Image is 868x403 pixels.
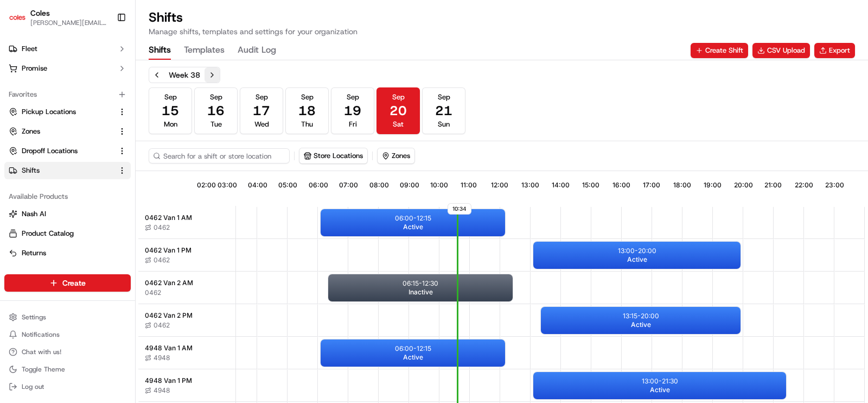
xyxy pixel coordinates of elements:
[691,43,748,58] button: Create Shift
[154,386,170,395] span: 4948
[240,87,283,134] button: Sep17Wed
[344,102,361,119] span: 19
[4,103,131,121] button: Pickup Locations
[390,102,407,119] span: 20
[4,362,131,377] button: Toggle Theme
[299,148,367,163] button: Store Locations
[301,92,314,102] span: Sep
[9,166,113,175] a: Shifts
[422,87,465,134] button: Sep21Sun
[4,4,112,30] button: ColesColes[PERSON_NAME][EMAIL_ADDRESS][PERSON_NAME][PERSON_NAME][DOMAIN_NAME]
[7,153,87,173] a: 📗Knowledge Base
[22,330,60,339] span: Notifications
[752,43,810,58] button: CSV Upload
[278,181,297,190] span: 05:00
[154,321,170,330] span: 0462
[238,41,276,60] button: Audit Log
[430,181,448,190] span: 10:00
[301,119,313,129] span: Thu
[349,119,357,129] span: Fri
[210,92,222,102] span: Sep
[393,119,404,129] span: Sat
[11,11,33,33] img: Nash
[154,223,170,232] span: 0462
[145,376,192,385] span: 4948 Van 1 PM
[642,377,678,386] p: 13:00 - 21:30
[795,181,813,190] span: 22:00
[4,379,131,394] button: Log out
[28,70,195,81] input: Got a question? Start typing here...
[4,225,131,242] button: Product Catalog
[409,288,433,297] span: Inactive
[218,181,237,190] span: 03:00
[298,102,316,119] span: 18
[673,181,691,190] span: 18:00
[4,142,131,160] button: Dropoff Locations
[9,229,126,238] a: Product Catalog
[22,209,46,219] span: Nash AI
[22,127,40,136] span: Zones
[9,248,126,258] a: Returns
[145,354,170,362] button: 4948
[461,181,477,190] span: 11:00
[618,247,656,255] p: 13:00 - 20:00
[339,181,358,190] span: 07:00
[377,148,415,164] button: Zones
[145,386,170,395] button: 4948
[87,153,178,173] a: 💻API Documentation
[435,102,452,119] span: 21
[145,279,193,287] span: 0462 Van 2 AM
[205,67,220,83] button: Next week
[403,353,423,362] span: Active
[145,288,161,297] button: 0462
[4,310,131,325] button: Settings
[9,9,26,26] img: Coles
[4,188,131,205] div: Available Products
[9,127,113,136] a: Zones
[248,181,267,190] span: 04:00
[4,344,131,360] button: Chat with us!
[149,26,358,37] p: Manage shifts, templates and settings for your organization
[448,203,471,215] span: 10:34
[9,107,113,117] a: Pickup Locations
[400,181,419,190] span: 09:00
[149,9,358,26] h1: Shifts
[22,313,46,322] span: Settings
[145,344,193,352] span: 4948 Van 1 AM
[145,321,170,330] button: 0462
[162,102,179,119] span: 15
[145,223,170,232] button: 0462
[376,87,420,134] button: Sep20Sat
[22,382,44,391] span: Log out
[814,43,855,58] button: Export
[4,123,131,140] button: Zones
[22,229,74,238] span: Product Catalog
[22,146,78,156] span: Dropoff Locations
[92,159,100,167] div: 💻
[4,244,131,262] button: Returns
[145,213,192,222] span: 0462 Van 1 AM
[145,311,193,320] span: 0462 Van 2 PM
[438,119,450,129] span: Sun
[254,119,269,129] span: Wed
[378,148,414,163] button: Zones
[210,119,222,129] span: Tue
[623,312,659,320] p: 13:15 - 20:00
[9,209,126,219] a: Nash AI
[4,205,131,223] button: Nash AI
[347,92,359,102] span: Sep
[184,107,197,120] button: Start new chat
[76,184,131,192] a: Powered byPylon
[764,181,782,190] span: 21:00
[30,18,108,27] button: [PERSON_NAME][EMAIL_ADDRESS][PERSON_NAME][PERSON_NAME][DOMAIN_NAME]
[521,181,539,190] span: 13:00
[22,44,37,54] span: Fleet
[103,158,174,168] span: API Documentation
[438,92,450,102] span: Sep
[403,279,438,288] p: 06:15 - 12:30
[22,158,83,168] span: Knowledge Base
[149,87,192,134] button: Sep15Mon
[154,354,170,362] span: 4948
[194,87,238,134] button: Sep16Tue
